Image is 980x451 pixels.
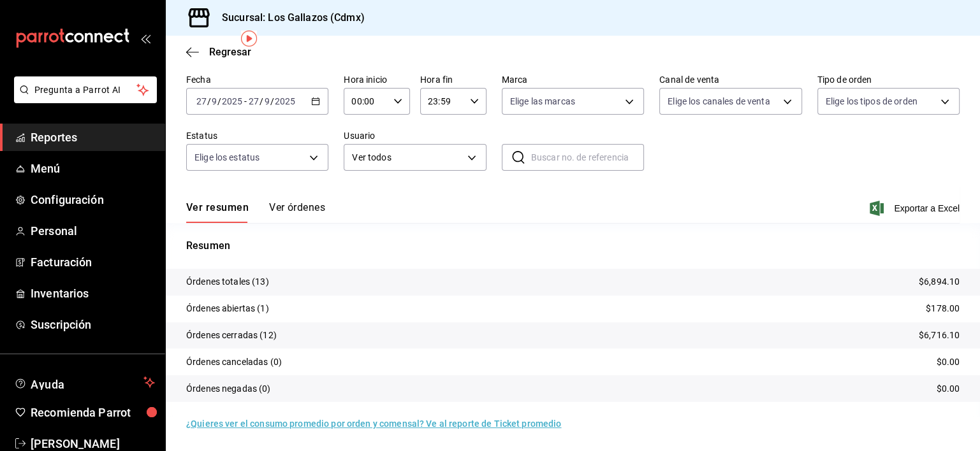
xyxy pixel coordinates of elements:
[31,191,155,208] span: Configuración
[186,201,249,223] button: Ver resumen
[186,201,325,223] div: navigation tabs
[186,275,269,289] p: Órdenes totales (13)
[207,96,211,106] span: /
[14,76,157,103] button: Pregunta a Parrot AI
[926,302,960,315] p: $178.00
[31,254,155,271] span: Facturación
[269,201,325,223] button: Ver órdenes
[34,83,137,97] span: Pregunta a Parrot AI
[510,95,575,108] span: Elige las marcas
[186,238,960,254] p: Resumen
[31,316,155,333] span: Suscripción
[344,75,410,84] label: Hora inicio
[221,96,243,106] input: ----
[659,75,801,84] label: Canal de venta
[31,404,155,421] span: Recomienda Parrot
[209,46,251,58] span: Regresar
[936,355,960,369] p: $0.00
[244,96,247,106] span: -
[241,31,257,47] img: Tooltip marker
[274,96,296,106] input: ----
[186,131,328,140] label: Estatus
[186,382,271,396] p: Órdenes negadas (0)
[186,355,282,369] p: Órdenes canceladas (0)
[31,285,155,302] span: Inventarios
[919,329,960,342] p: $6,716.10
[31,160,155,177] span: Menú
[186,75,328,84] label: Fecha
[217,96,221,106] span: /
[186,419,561,429] a: ¿Quieres ver el consumo promedio por orden y comensal? Ve al reporte de Ticket promedio
[186,329,277,342] p: Órdenes cerradas (12)
[212,10,365,25] h3: Sucursal: Los Gallazos (Cdmx)
[872,201,960,216] button: Exportar a Excel
[264,96,270,106] input: --
[31,222,155,240] span: Personal
[186,302,269,315] p: Órdenes abiertas (1)
[140,33,150,43] button: open_drawer_menu
[270,96,274,106] span: /
[817,75,960,84] label: Tipo de orden
[936,382,960,396] p: $0.00
[502,75,644,84] label: Marca
[531,145,644,170] input: Buscar no. de referencia
[344,131,486,140] label: Usuario
[9,92,157,106] a: Pregunta a Parrot AI
[211,96,217,106] input: --
[186,46,251,58] button: Regresar
[260,96,263,106] span: /
[919,275,960,289] p: $6,894.10
[196,96,207,106] input: --
[352,151,462,164] span: Ver todos
[826,95,918,108] span: Elige los tipos de orden
[668,95,770,108] span: Elige los canales de venta
[194,151,260,164] span: Elige los estatus
[31,375,138,390] span: Ayuda
[31,129,155,146] span: Reportes
[420,75,486,84] label: Hora fin
[248,96,260,106] input: --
